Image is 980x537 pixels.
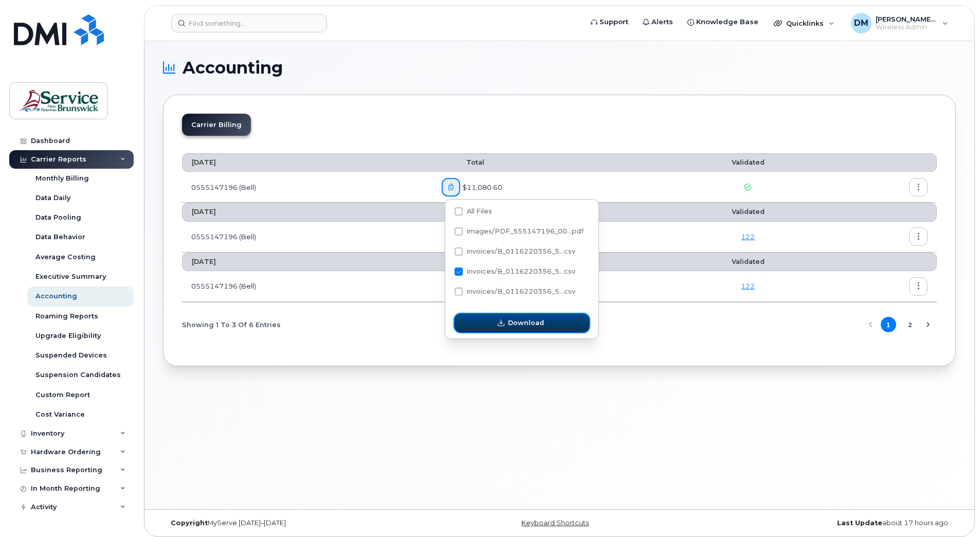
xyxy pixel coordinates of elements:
[442,258,484,265] span: Total
[671,203,826,221] th: Validated
[692,519,956,527] div: about 17 hours ago
[460,183,502,192] span: $11,080.60
[182,203,432,221] th: [DATE]
[741,282,755,290] a: 122
[508,318,544,328] span: Download
[182,253,432,271] th: [DATE]
[671,253,826,271] th: Validated
[182,172,432,203] td: 0555147196 (Bell)
[455,290,575,297] span: invoices/B_0116220356_555147196_20082025_DTL.csv
[183,60,283,76] span: Accounting
[521,519,589,527] a: Keyboard Shortcuts
[163,519,427,527] div: MyServe [DATE]–[DATE]
[442,208,484,216] span: Total
[442,277,461,295] a: PDF_555147196_005_0000000000.pdf
[467,288,575,295] span: invoices/B_0116220356_5...csv
[467,247,575,255] span: invoices/B_0116220356_5...csv
[182,317,281,332] span: Showing 1 To 3 Of 6 Entries
[920,317,936,332] button: Next Page
[671,153,826,172] th: Validated
[442,158,484,166] span: Total
[467,227,584,235] span: images/PDF_555147196_00...pdf
[881,317,896,332] button: Page 1
[455,249,575,257] span: invoices/B_0116220356_555147196_20082025_ACC.csv
[455,229,584,237] span: images/PDF_555147196_007_0000000000.pdf
[467,267,575,275] span: invoices/B_0116220356_5...csv
[182,222,432,253] td: 0555147196 (Bell)
[455,270,575,277] span: invoices/B_0116220356_555147196_20082025_MOB.csv
[902,317,918,332] button: Page 2
[182,153,432,172] th: [DATE]
[837,519,882,527] strong: Last Update
[467,207,492,215] span: All Files
[182,271,432,302] td: 0555147196 (Bell)
[455,314,589,332] button: Download
[171,519,208,527] strong: Copyright
[741,232,755,241] a: 122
